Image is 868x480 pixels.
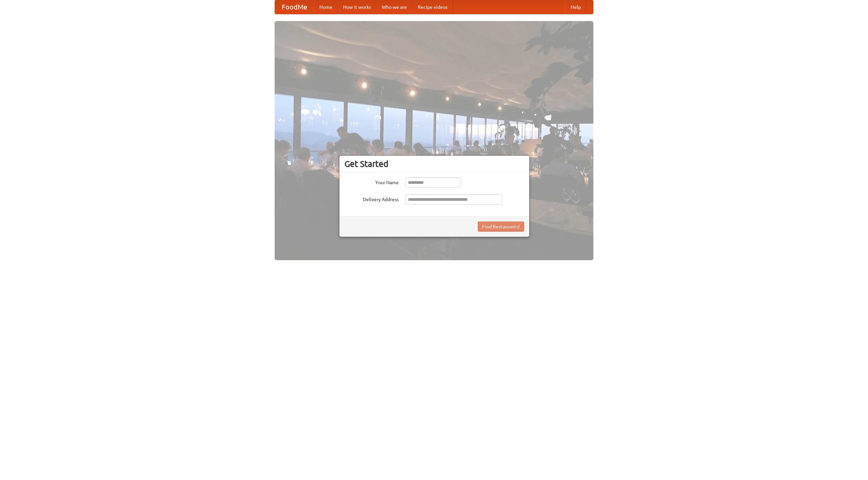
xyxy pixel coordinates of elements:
a: Home [314,0,338,14]
a: Recipe videos [412,0,453,14]
a: Help [565,0,586,14]
label: Your Name [344,177,399,186]
button: Find Restaurants! [478,222,524,232]
h3: Get Started [344,159,524,169]
a: FoodMe [275,0,314,14]
a: Who we are [376,0,412,14]
a: How it works [338,0,376,14]
label: Delivery Address [344,194,399,203]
